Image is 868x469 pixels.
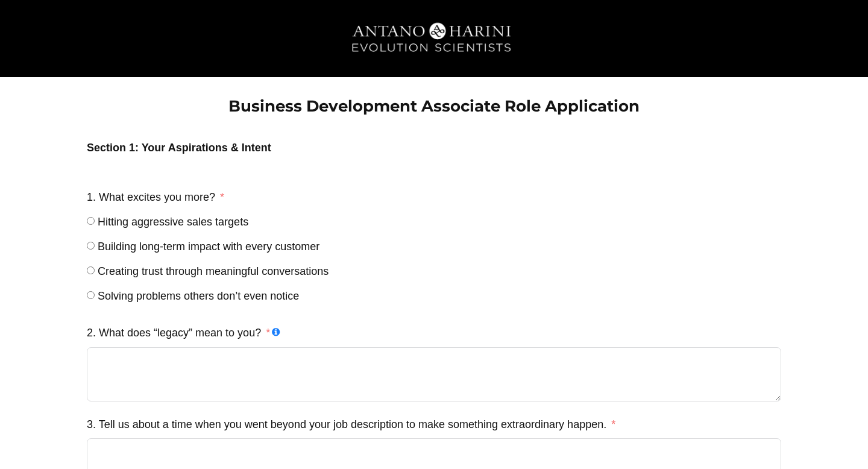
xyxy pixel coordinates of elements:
[87,291,95,299] input: Solving problems others don’t even notice
[85,90,783,122] p: Business Development Associate Role Application
[329,12,539,65] img: AH_Ev-png-2
[87,242,95,250] input: Building long-term impact with every customer
[87,347,781,401] textarea: 2. What does “legacy” mean to you?
[98,265,329,277] span: Creating trust through meaningful conversations
[87,186,224,208] label: 1. What excites you more?
[98,290,299,302] span: Solving problems others don’t even notice
[87,322,270,344] label: 2. What does “legacy” mean to you?
[87,266,95,274] input: Creating trust through meaningful conversations
[98,241,319,253] span: Building long-term impact with every customer
[87,414,615,435] label: 3. Tell us about a time when you went beyond your job description to make something extraordinary...
[98,216,248,228] span: Hitting aggressive sales targets
[87,142,271,154] strong: Section 1: Your Aspirations & Intent
[87,217,95,225] input: Hitting aggressive sales targets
